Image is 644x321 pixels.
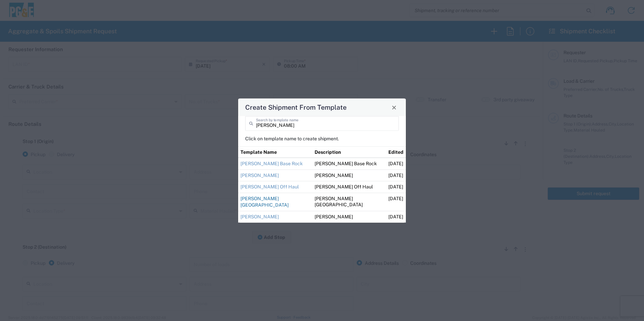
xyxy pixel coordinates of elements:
table: Shipment templates [238,146,406,223]
a: [PERSON_NAME] Base Rock [240,161,303,166]
button: Close [389,103,399,112]
a: [PERSON_NAME] [240,172,279,178]
a: [PERSON_NAME] Off Haul [240,184,299,189]
td: [PERSON_NAME] [312,211,386,222]
a: [PERSON_NAME] [240,214,279,219]
td: [PERSON_NAME] Off Haul [312,181,386,193]
td: [DATE] [386,193,406,211]
td: [DATE] [386,170,406,181]
p: Click on template name to create shipment. [245,136,399,142]
td: [DATE] [386,211,406,222]
td: [DATE] [386,158,406,170]
td: [PERSON_NAME] [312,170,386,181]
th: Template Name [238,146,312,158]
td: [PERSON_NAME][GEOGRAPHIC_DATA] [312,193,386,211]
td: [DATE] [386,181,406,193]
a: [PERSON_NAME][GEOGRAPHIC_DATA] [240,196,289,208]
th: Edited [386,146,406,158]
td: [PERSON_NAME] Base Rock [312,158,386,170]
th: Description [312,146,386,158]
h4: Create Shipment From Template [245,102,347,112]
